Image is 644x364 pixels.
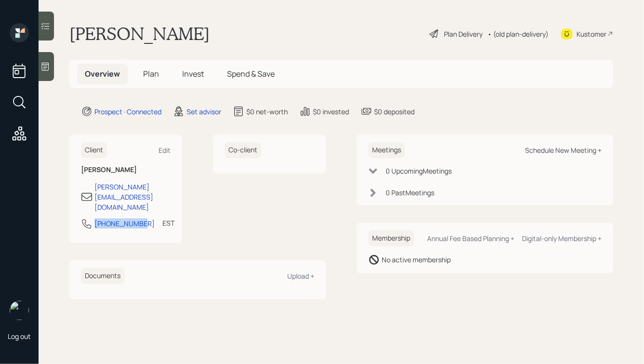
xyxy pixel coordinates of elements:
[382,255,451,265] div: No active membership
[386,166,452,176] div: 0 Upcoming Meeting s
[227,68,275,79] span: Spend & Save
[143,68,159,79] span: Plan
[94,107,161,117] div: Prospect · Connected
[10,301,29,320] img: hunter_neumayer.jpg
[287,271,314,281] div: Upload +
[386,188,434,198] div: 0 Past Meeting s
[94,218,155,229] div: [PHONE_NUMBER]
[81,268,124,284] h6: Documents
[487,29,549,39] div: • (old plan-delivery)
[162,218,174,228] div: EST
[368,142,405,158] h6: Meetings
[182,68,204,79] span: Invest
[225,142,261,158] h6: Co-client
[8,332,31,341] div: Log out
[81,142,107,158] h6: Client
[187,107,221,117] div: Set advisor
[368,230,414,246] h6: Membership
[577,29,606,39] div: Kustomer
[69,23,210,44] h1: [PERSON_NAME]
[81,166,171,174] h6: [PERSON_NAME]
[85,68,120,79] span: Overview
[522,234,602,243] div: Digital-only Membership +
[94,182,171,212] div: [PERSON_NAME][EMAIL_ADDRESS][DOMAIN_NAME]
[444,29,483,39] div: Plan Delivery
[159,146,171,155] div: Edit
[374,107,415,117] div: $0 deposited
[427,234,514,243] div: Annual Fee Based Planning +
[246,107,288,117] div: $0 net-worth
[525,146,602,155] div: Schedule New Meeting +
[313,107,349,117] div: $0 invested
